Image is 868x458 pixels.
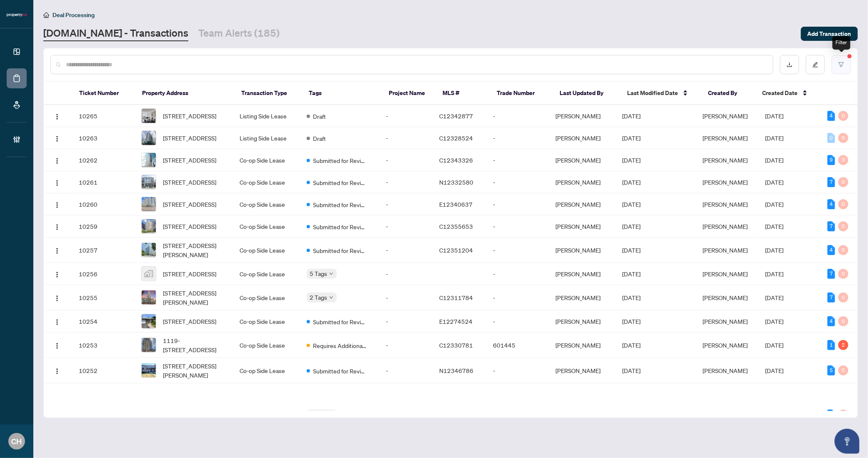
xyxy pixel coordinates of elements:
[163,155,216,165] span: [STREET_ADDRESS]
[765,294,783,301] span: [DATE]
[73,383,135,446] td: 10251
[549,149,616,171] td: [PERSON_NAME]
[142,314,156,328] img: thumbnail-img
[623,318,641,325] span: [DATE]
[835,429,860,454] button: Open asap
[43,26,188,41] a: [DOMAIN_NAME] - Transactions
[50,109,64,123] button: Logo
[329,272,333,276] span: down
[627,88,678,98] span: Last Modified Date
[142,363,156,378] img: thumbnail-img
[828,410,835,420] div: 7
[808,27,851,40] span: Add Transaction
[828,365,835,375] div: 5
[54,368,60,375] img: Logo
[703,318,748,325] span: [PERSON_NAME]
[440,134,473,142] span: C12328524
[233,310,300,333] td: Co-op Side Lease
[833,36,850,50] div: Filter
[53,11,95,19] span: Deal Processing
[50,338,64,352] button: Logo
[765,246,783,254] span: [DATE]
[813,62,818,68] span: edit
[73,285,135,310] td: 10255
[765,200,783,208] span: [DATE]
[142,219,156,233] img: thumbnail-img
[806,55,825,74] button: edit
[838,177,848,187] div: 0
[765,134,783,142] span: [DATE]
[623,178,641,186] span: [DATE]
[780,55,799,74] button: download
[73,263,135,285] td: 10256
[50,408,64,421] button: Logo
[703,134,748,142] span: [PERSON_NAME]
[73,358,135,383] td: 10252
[12,435,22,447] span: CH
[73,149,135,171] td: 10262
[838,221,848,231] div: 0
[765,318,783,325] span: [DATE]
[313,112,326,121] span: Draft
[620,82,701,105] th: Last Modified Date
[54,295,60,302] img: Logo
[623,294,641,301] span: [DATE]
[623,223,641,230] span: [DATE]
[765,270,783,278] span: [DATE]
[50,267,64,280] button: Logo
[549,193,616,215] td: [PERSON_NAME]
[703,223,748,230] span: [PERSON_NAME]
[43,12,49,18] span: home
[163,361,226,380] span: [STREET_ADDRESS][PERSON_NAME]
[440,318,473,325] span: E12274524
[838,155,848,165] div: 0
[233,238,300,263] td: Co-op Side Lease
[313,317,368,326] span: Submitted for Review
[828,340,835,350] div: 1
[54,113,60,120] img: Logo
[828,316,835,326] div: 4
[486,263,549,285] td: -
[549,285,616,310] td: [PERSON_NAME]
[703,200,748,208] span: [PERSON_NAME]
[623,156,641,164] span: [DATE]
[142,109,156,123] img: thumbnail-img
[755,82,818,105] th: Created Date
[50,175,64,189] button: Logo
[379,149,433,171] td: -
[801,27,858,41] button: Add Transaction
[148,410,201,419] span: [STREET_ADDRESS]
[54,202,60,208] img: Logo
[623,134,641,142] span: [DATE]
[310,410,328,419] span: 2 Tags
[142,153,156,167] img: thumbnail-img
[838,340,848,350] div: 2
[623,112,641,120] span: [DATE]
[787,62,793,68] span: download
[838,410,848,420] div: 0
[233,333,300,358] td: Co-op Side Lease
[765,367,783,374] span: [DATE]
[54,158,60,164] img: Logo
[838,245,848,255] div: 0
[440,223,473,230] span: C12355653
[73,193,135,215] td: 10260
[703,246,748,254] span: [PERSON_NAME]
[233,358,300,383] td: Co-op Side Lease
[163,317,216,326] span: [STREET_ADDRESS]
[486,193,549,215] td: -
[828,133,835,143] div: 0
[703,156,748,164] span: [PERSON_NAME]
[703,294,748,301] span: [PERSON_NAME]
[623,367,641,374] span: [DATE]
[235,82,302,105] th: Transaction Type
[838,133,848,143] div: 0
[828,269,835,279] div: 7
[838,365,848,375] div: 0
[142,175,156,189] img: thumbnail-img
[828,199,835,209] div: 4
[135,82,235,105] th: Property Address
[50,243,64,257] button: Logo
[50,315,64,328] button: Logo
[549,333,616,358] td: [PERSON_NAME]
